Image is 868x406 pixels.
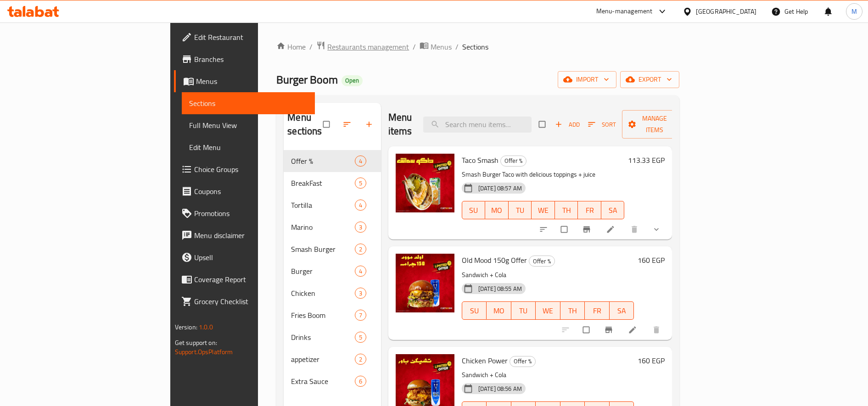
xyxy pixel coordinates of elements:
span: Marino [291,222,354,233]
div: items [355,288,366,299]
div: Extra Sauce [291,376,354,387]
span: TH [559,204,575,217]
span: Grocery Checklist [194,296,308,307]
span: export [627,74,672,85]
button: SA [610,301,634,320]
span: [DATE] 08:55 AM [475,284,526,293]
div: Offer % [529,256,555,267]
span: Taco Smash [462,153,498,167]
span: Menu disclaimer [194,230,308,241]
h6: 160 EGP [638,254,665,267]
span: Offer % [529,256,554,267]
button: TU [511,301,536,320]
div: BreakFast5 [284,172,381,194]
div: Tortilla4 [284,194,381,216]
span: Coverage Report [194,274,308,285]
div: items [355,376,366,387]
span: Drinks [291,332,354,343]
span: Chicken Power [462,354,508,367]
button: TU [509,201,532,219]
span: MO [490,304,508,317]
span: Burger [291,266,354,277]
div: Smash Burger2 [284,238,381,260]
span: 2 [355,245,366,254]
div: Offer % [510,356,536,367]
div: Offer % [291,156,354,167]
span: Coupons [194,186,308,197]
div: Extra Sauce6 [284,370,381,392]
button: Add [553,117,582,132]
div: [GEOGRAPHIC_DATA] [696,6,756,17]
span: Edit Restaurant [194,32,308,43]
span: Version: [175,321,197,333]
li: / [413,41,416,52]
div: items [355,354,366,365]
div: Drinks5 [284,326,381,348]
a: Promotions [174,202,315,224]
button: delete [646,320,668,340]
span: Select to update [555,221,575,238]
span: BreakFast [291,178,354,189]
span: [DATE] 08:57 AM [475,184,526,193]
span: Add item [553,117,582,132]
span: appetizer [291,354,354,365]
a: Edit Menu [182,136,315,158]
div: items [355,244,366,255]
span: Fries Boom [291,310,354,321]
div: items [355,178,366,189]
span: 4 [355,201,366,210]
span: import [565,74,609,85]
span: Chicken [291,288,354,299]
button: TH [555,201,578,219]
div: items [355,310,366,321]
img: Old Mood 150g Offer [396,254,454,312]
span: Tortilla [291,200,354,211]
span: Smash Burger [291,244,354,255]
span: WE [535,204,551,217]
span: WE [539,304,557,317]
a: Branches [174,48,315,70]
div: Open [342,75,363,86]
span: 5 [355,333,366,342]
span: 5 [355,179,366,188]
span: Manage items [629,113,680,136]
li: / [455,41,459,52]
span: Choice Groups [194,164,308,175]
p: Sandwich + Cola [462,369,634,381]
span: 4 [355,267,366,276]
div: items [355,222,366,233]
span: SU [466,204,482,217]
p: Smash Burger Taco with delicious toppings + juice [462,169,625,180]
span: TH [564,304,582,317]
img: Taco Smash [396,154,454,212]
button: Branch-specific-item [577,219,599,239]
a: Choice Groups [174,158,315,180]
span: 2 [355,355,366,364]
span: Offer % [501,156,526,166]
span: Sort sections [337,114,359,134]
a: Sections [182,92,315,114]
button: FR [585,301,610,320]
span: Upsell [194,252,308,263]
span: SA [613,304,631,317]
span: 3 [355,223,366,232]
a: Edit menu item [628,325,639,334]
span: Menus [431,41,452,52]
span: Sort [588,119,616,130]
button: MO [487,301,511,320]
span: SA [605,204,621,217]
a: Upsell [174,246,315,268]
span: Menus [196,76,308,87]
span: TU [515,304,532,317]
a: Support.OpsPlatform [175,346,233,358]
button: Add section [359,114,381,134]
span: FR [582,204,598,217]
a: Menus [420,41,452,53]
button: FR [578,201,601,219]
div: Fries Boom7 [284,304,381,326]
